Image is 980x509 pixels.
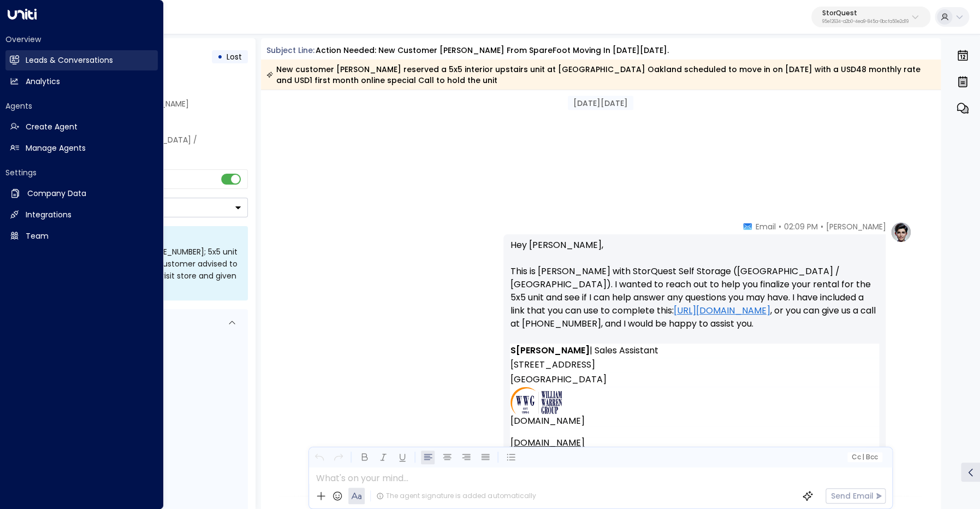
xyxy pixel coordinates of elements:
div: • [217,47,223,67]
p: StorQuest [822,10,908,16]
a: Create Agent [5,117,158,137]
span: • [778,221,781,232]
a: Analytics [5,72,158,92]
span: | Sales Assistant [589,344,658,358]
span: Subject Line: [266,45,314,56]
span: Email [755,221,775,232]
h2: Analytics [26,76,60,87]
h2: Settings [5,167,158,178]
p: 95e12634-a2b0-4ea9-845a-0bcfa50e2d19 [822,20,908,24]
strong: [PERSON_NAME] [515,344,589,357]
button: Cc|Bcc [847,452,882,463]
div: [DATE][DATE] [568,96,633,110]
img: profile-logo.png [890,221,912,243]
span: • [820,221,823,232]
span: | [862,453,864,461]
h2: Company Data [27,188,86,199]
h2: Agents [5,100,158,111]
h2: Leads & Conversations [26,55,113,66]
button: StorQuest95e12634-a2b0-4ea9-845a-0bcfa50e2d19 [811,7,930,27]
button: Undo [312,451,326,464]
a: Leads & Conversations [5,50,158,70]
h2: Overview [5,34,158,45]
h2: Integrations [26,209,72,221]
strong: S [510,344,515,357]
a: Integrations [5,205,158,225]
p: Hey [PERSON_NAME], This is [PERSON_NAME] with StorQuest Self Storage ([GEOGRAPHIC_DATA] / [GEOGRA... [510,239,879,344]
button: Redo [331,451,345,464]
h2: Manage Agents [26,143,86,154]
span: [GEOGRAPHIC_DATA] [510,372,606,387]
h2: Team [26,230,49,242]
a: Manage Agents [5,138,158,158]
span: Cc Bcc [852,453,878,461]
div: Action Needed: New Customer [PERSON_NAME] From SpareFoot Moving In [DATE][DATE]. [316,45,669,56]
a: [DOMAIN_NAME] [510,437,584,448]
a: Team [5,226,158,246]
span: Lost [227,51,242,62]
h2: Create Agent [26,121,78,133]
a: [DOMAIN_NAME] [510,416,584,426]
span: [PERSON_NAME] [825,221,886,232]
div: New customer [PERSON_NAME] reserved a 5x5 interior upstairs unit at [GEOGRAPHIC_DATA] Oakland sch... [266,64,935,86]
a: Company Data [5,184,158,204]
span: [STREET_ADDRESS] [510,358,595,372]
div: The agent signature is added automatically [376,491,536,501]
span: 02:09 PM [783,221,817,232]
a: [URL][DOMAIN_NAME] [673,304,770,317]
